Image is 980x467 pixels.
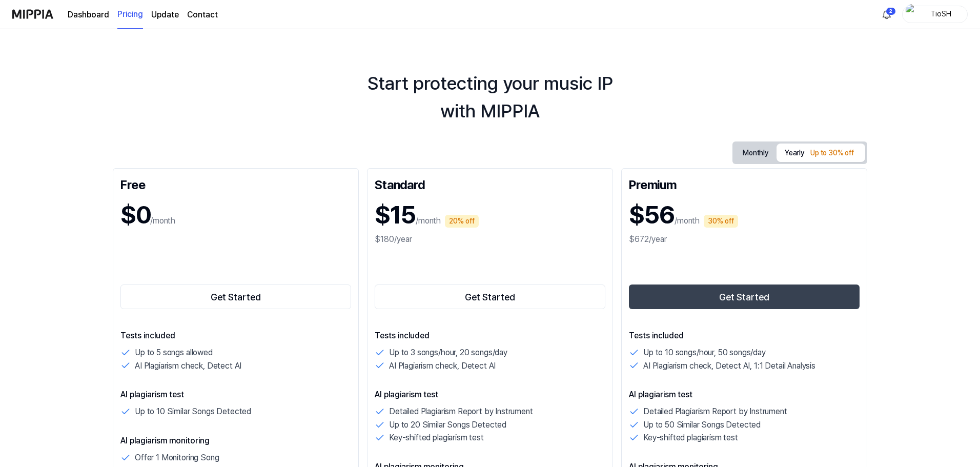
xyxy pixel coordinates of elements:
p: Up to 10 songs/hour, 50 songs/day [643,346,766,359]
div: 2 [886,7,896,15]
h1: $56 [629,196,675,233]
button: Get Started [120,285,351,309]
p: AI plagiarism test [629,389,860,401]
p: AI plagiarism test [120,389,351,401]
div: Premium [629,176,860,192]
p: Detailed Plagiarism Report by Instrument [389,405,533,418]
button: Get Started [629,285,860,309]
a: Pricing [117,1,143,29]
h1: $0 [120,196,150,233]
img: profile [906,4,918,25]
a: Dashboard [68,9,109,21]
p: Detailed Plagiarism Report by Instrument [643,405,787,418]
p: Offer 1 Monitoring Song [135,451,219,464]
div: $672/year [629,233,860,246]
p: AI plagiarism test [375,389,605,401]
p: Tests included [375,330,605,342]
p: AI Plagiarism check, Detect AI, 1:1 Detail Analysis [643,359,815,373]
p: Key-shifted plagiarism test [389,431,484,444]
p: AI plagiarism monitoring [120,435,351,447]
button: Yearly [777,144,865,162]
p: /month [416,215,441,227]
button: Monthly [734,144,777,163]
div: Standard [375,176,605,192]
p: Tests included [629,330,860,342]
a: Get Started [629,282,860,311]
p: Up to 50 Similar Songs Detected [643,418,761,432]
p: Up to 3 songs/hour, 20 songs/day [389,346,507,359]
div: Up to 30% off [807,146,857,161]
p: Tests included [120,330,351,342]
p: AI Plagiarism check, Detect AI [135,359,241,373]
p: Up to 10 Similar Songs Detected [135,405,251,418]
img: 알림 [881,8,893,21]
p: /month [150,215,175,227]
div: Free [120,176,351,192]
a: Contact [187,9,218,21]
button: profileTioSH [902,6,968,23]
div: $180/year [375,233,605,246]
div: 20% off [445,215,479,228]
p: Up to 20 Similar Songs Detected [389,418,506,432]
p: /month [675,215,700,227]
p: Up to 5 songs allowed [135,346,213,359]
div: TioSH [921,8,961,19]
p: Key-shifted plagiarism test [643,431,738,444]
a: Update [151,9,179,21]
a: Get Started [120,282,351,311]
h1: $15 [375,196,416,233]
a: Get Started [375,282,605,311]
div: 30% off [704,215,738,228]
button: Get Started [375,285,605,309]
p: AI Plagiarism check, Detect AI [389,359,496,373]
button: 알림2 [879,6,895,23]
